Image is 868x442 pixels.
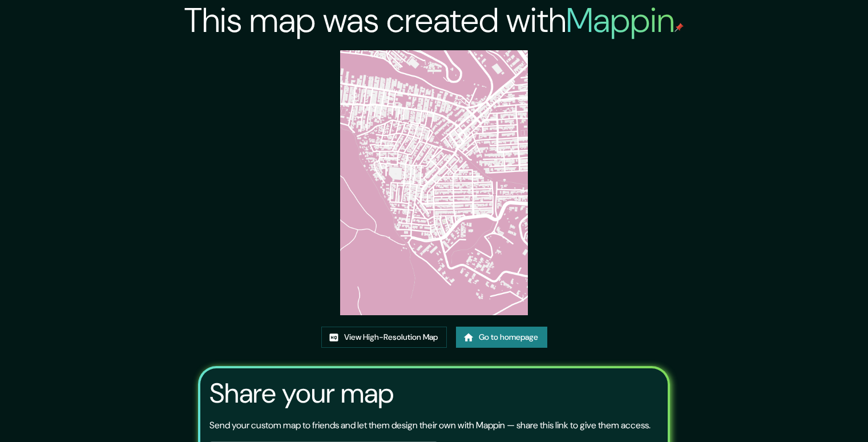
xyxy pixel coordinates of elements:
iframe: Help widget launcher [766,397,855,429]
a: View High-Resolution Map [321,327,447,348]
h3: Share your map [209,377,394,409]
a: Go to homepage [456,327,547,348]
p: Send your custom map to friends and let them design their own with Mappin — share this link to gi... [209,419,651,432]
img: created-map [340,50,527,315]
img: mappin-pin [675,23,684,32]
